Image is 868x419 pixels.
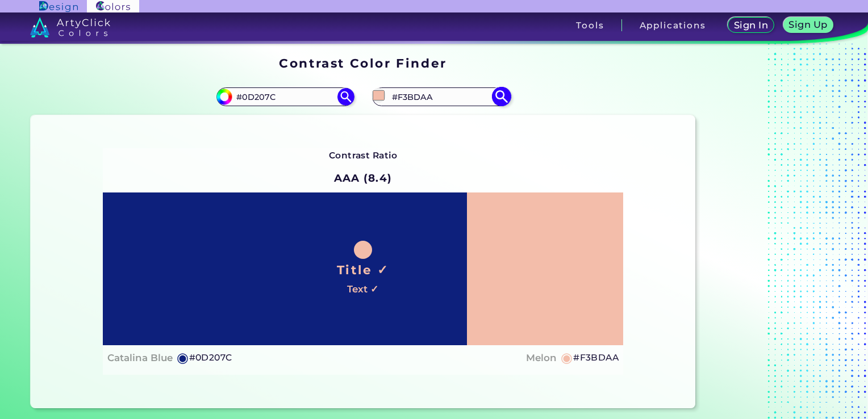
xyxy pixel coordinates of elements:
img: ArtyClick Design logo [39,1,77,12]
h4: Melon [526,350,557,366]
img: icon search [491,87,511,107]
h4: Catalina Blue [107,350,173,366]
h5: ◉ [561,351,573,364]
input: type color 2.. [388,89,494,104]
h5: #0D207C [189,350,232,365]
h4: Text ✓ [347,281,378,298]
a: Sign In [730,18,771,32]
iframe: Advertisement [700,52,842,413]
h2: AAA (8.4) [328,166,397,191]
h5: #F3BDAA [573,350,619,365]
h3: Tools [576,21,604,30]
a: Sign Up [786,18,831,32]
strong: Contrast Ratio [329,150,398,161]
img: logo_artyclick_colors_white.svg [30,17,110,37]
h1: Contrast Color Finder [279,55,446,72]
h5: Sign In [736,21,766,30]
h1: Title ✓ [337,261,389,278]
img: icon search [337,88,354,105]
h5: ◉ [177,351,189,364]
h5: Sign Up [791,20,826,29]
h3: Applications [640,21,706,30]
input: type color 1.. [232,89,338,104]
